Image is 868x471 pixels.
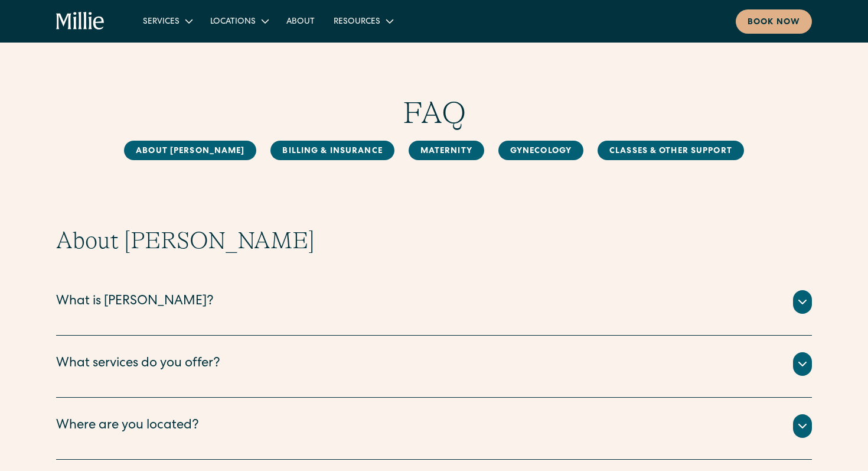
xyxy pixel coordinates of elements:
a: home [56,12,105,31]
div: Services [143,16,180,28]
a: MAternity [409,141,484,160]
div: Locations [201,11,277,31]
div: Locations [210,16,256,28]
a: Classes & Other Support [598,141,744,160]
a: Billing & Insurance [270,141,394,160]
div: What is [PERSON_NAME]? [56,293,214,312]
div: Book now [748,17,800,29]
div: Where are you located? [56,417,199,436]
a: About [PERSON_NAME] [124,141,256,160]
div: What services do you offer? [56,355,220,374]
h2: About [PERSON_NAME] [56,226,812,255]
a: About [277,11,324,31]
h1: FAQ [56,95,812,131]
div: Resources [324,11,402,31]
div: Resources [334,16,380,28]
a: Book now [736,9,812,34]
div: Services [133,11,201,31]
a: Gynecology [498,141,583,160]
